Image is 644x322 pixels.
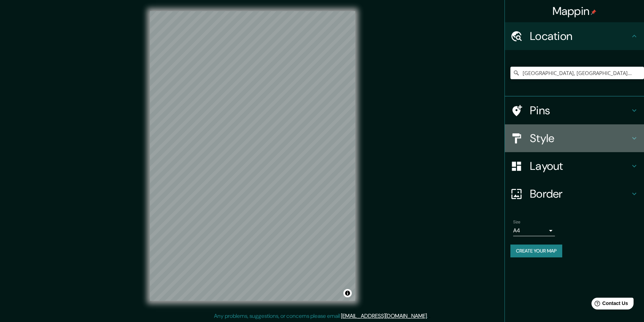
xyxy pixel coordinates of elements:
div: Pins [505,97,644,124]
img: pin-icon.png [591,9,596,15]
div: . [429,312,430,320]
label: Size [513,219,520,225]
div: Location [505,22,644,50]
button: Toggle attribution [343,289,352,297]
h4: Style [530,131,630,145]
canvas: Map [150,11,355,301]
p: Any problems, suggestions, or concerns please email . [214,312,428,320]
div: . [428,312,429,320]
div: Layout [505,152,644,180]
a: [EMAIL_ADDRESS][DOMAIN_NAME] [341,312,427,320]
div: Style [505,124,644,152]
iframe: Help widget launcher [582,295,636,314]
h4: Location [530,29,630,43]
h4: Border [530,187,630,201]
h4: Pins [530,104,630,117]
h4: Layout [530,159,630,173]
button: Create your map [510,245,562,257]
input: Pick your city or area [510,67,644,79]
div: A4 [513,225,555,236]
h4: Mappin [552,4,597,18]
div: Border [505,180,644,208]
